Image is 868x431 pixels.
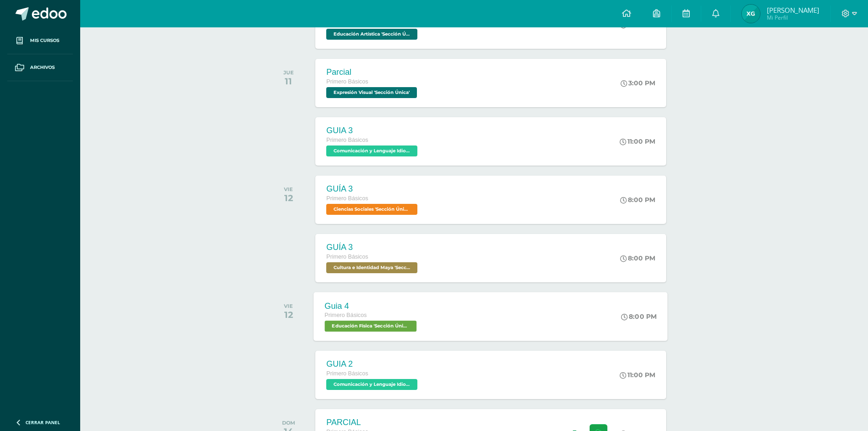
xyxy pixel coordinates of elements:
span: Mis cursos [30,37,59,44]
span: Comunicación y Lenguaje Idioma Extranjero 'Sección Única' [326,145,417,156]
span: Educación Física 'Sección Única' [325,321,417,332]
div: 8:00 PM [621,312,657,321]
div: Parcial [326,68,419,77]
span: Primero Básicos [326,254,368,260]
span: Comunicación y Lenguaje Idioma Extranjero 'Sección Única' [326,379,417,390]
div: GUIA 2 [326,359,420,369]
div: 8:00 PM [620,254,655,262]
span: Cerrar panel [26,419,60,426]
span: [PERSON_NAME] [767,5,819,15]
div: VIE [284,186,293,192]
div: 8:00 PM [620,196,655,204]
span: Cultura e Identidad Maya 'Sección Única' [326,262,417,273]
span: Primero Básicos [326,195,368,202]
div: PARCIAL [326,418,420,427]
div: JUE [283,69,294,76]
div: 11 [283,76,294,87]
div: 12 [284,192,293,203]
div: GUIA 3 [326,126,420,135]
span: Mi Perfil [767,14,819,21]
span: Educación Artística 'Sección Única' [326,29,417,40]
div: GUÍA 3 [326,184,420,194]
div: 3:00 PM [621,79,655,87]
a: Archivos [7,54,73,81]
div: GUÍA 3 [326,243,420,252]
div: VIE [284,303,293,309]
span: Expresión Visual 'Sección Única' [326,87,417,98]
span: Primero Básicos [325,312,367,318]
a: Mis cursos [7,27,73,54]
div: 11:00 PM [620,137,655,145]
span: Primero Básicos [326,137,368,143]
span: Archivos [30,64,55,71]
div: DOM [282,420,295,426]
span: Primero Básicos [326,370,368,377]
span: Primero Básicos [326,78,368,85]
span: Ciencias Sociales 'Sección Única' [326,204,417,215]
img: 83e7cf6e796d57b8bd93183efde389e2.png [742,5,760,23]
div: 12 [284,309,293,320]
div: 11:00 PM [620,371,655,379]
div: Guia 4 [325,301,419,311]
